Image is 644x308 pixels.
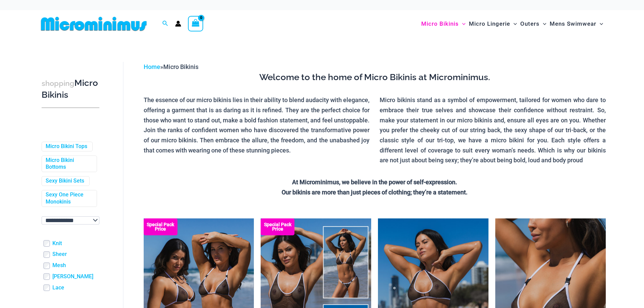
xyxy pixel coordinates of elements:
a: Sexy Bikini Sets [46,177,84,185]
a: Micro LingerieMenu ToggleMenu Toggle [467,14,519,34]
span: Micro Bikinis [421,15,459,32]
select: wpc-taxonomy-pa_color-745982 [42,216,99,224]
a: OutersMenu ToggleMenu Toggle [519,14,548,34]
span: Menu Toggle [510,15,517,32]
a: View Shopping Cart, empty [188,16,204,31]
span: Menu Toggle [596,15,603,32]
a: Search icon link [162,20,168,28]
span: Mens Swimwear [550,15,596,32]
span: » [144,63,198,70]
a: Sexy One Piece Monokinis [46,191,92,206]
a: Home [144,63,160,70]
span: Micro Lingerie [469,15,510,32]
span: shopping [42,79,74,88]
h3: Micro Bikinis [42,77,99,101]
a: Mesh [52,262,66,269]
span: Menu Toggle [540,15,546,32]
h3: Welcome to the home of Micro Bikinis at Microminimus. [144,72,606,83]
a: Micro Bikini Bottoms [46,157,92,171]
a: Micro Bikini Tops [46,143,87,150]
nav: Site Navigation [419,13,606,35]
a: Account icon link [175,21,181,27]
a: Sheer [52,251,67,258]
span: Outers [520,15,540,32]
a: [PERSON_NAME] [52,273,93,280]
span: Micro Bikinis [163,63,198,70]
b: Special Pack Price [144,222,177,231]
strong: Our bikinis are more than just pieces of clothing; they’re a statement. [282,189,468,196]
p: Micro bikinis stand as a symbol of empowerment, tailored for women who dare to embrace their true... [380,95,606,165]
p: The essence of our micro bikinis lies in their ability to blend audacity with elegance, offering ... [144,95,370,155]
b: Special Pack Price [261,222,294,231]
a: Mens SwimwearMenu ToggleMenu Toggle [548,14,605,34]
img: MM SHOP LOGO FLAT [38,16,149,31]
a: Micro BikinisMenu ToggleMenu Toggle [420,14,467,34]
a: Lace [52,284,64,291]
span: Menu Toggle [459,15,466,32]
strong: At Microminimus, we believe in the power of self-expression. [292,179,457,186]
a: Knit [52,240,62,247]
